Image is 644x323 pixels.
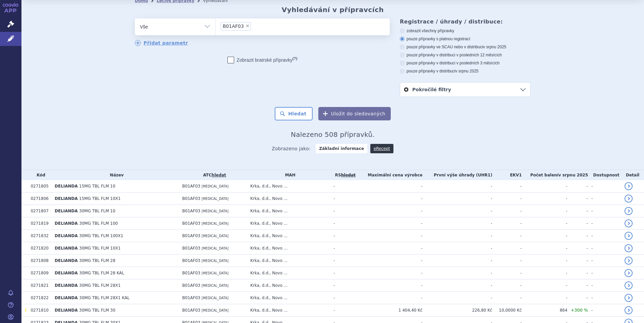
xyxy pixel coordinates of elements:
[522,217,568,230] td: -
[247,292,330,304] td: Krka, d.d., Novo ...
[182,246,200,251] span: B01AF03
[423,217,492,230] td: -
[400,60,531,66] label: pouze přípravky v distribuci v posledních 3 měsících
[625,281,633,289] a: detail
[400,44,531,50] label: pouze přípravky ve SCAU nebo v distribuci
[492,267,522,279] td: -
[423,170,492,180] th: První výše úhrady (UHR1)
[330,242,357,255] td: -
[79,258,115,263] span: 30MG TBL FLM 28
[341,173,356,177] a: vyhledávání neobsahuje žádnou platnou referenční skupinu
[227,57,298,63] label: Zobrazit bratrské přípravky
[79,209,115,213] span: 30MG TBL FLM 10
[400,68,531,74] label: pouze přípravky v distribuci
[492,180,522,193] td: -
[55,246,78,251] span: DELIANDA
[202,197,228,201] span: [MEDICAL_DATA]
[357,279,422,292] td: -
[79,221,118,226] span: 30MG TBL FLM 100
[316,144,367,153] strong: Základní informace
[423,304,492,317] td: 226,80 Kč
[588,230,621,242] td: -
[357,304,422,317] td: 1 404,40 Kč
[330,255,357,267] td: -
[588,205,621,217] td: -
[291,130,375,139] span: Nalezeno 508 přípravků.
[55,221,78,226] span: DELIANDA
[27,242,51,255] td: 0271820
[625,232,633,240] a: detail
[79,308,115,313] span: 30MG TBL FLM 30
[282,6,384,14] h2: Vyhledávání v přípravcích
[558,173,588,177] span: v srpnu 2025
[492,170,522,180] th: EKV1
[357,193,422,205] td: -
[522,242,568,255] td: -
[292,56,297,61] abbr: (?)
[202,259,228,263] span: [MEDICAL_DATA]
[423,242,492,255] td: -
[522,180,568,193] td: -
[79,246,121,251] span: 30MG TBL FLM 10X1
[182,308,200,313] span: B01AF03
[330,180,357,193] td: -
[588,193,621,205] td: -
[247,170,330,180] th: MAH
[212,173,226,177] a: hledat
[79,295,129,300] span: 30MG TBL FLM 28X1 KAL
[330,267,357,279] td: -
[357,230,422,242] td: -
[492,279,522,292] td: -
[423,205,492,217] td: -
[357,180,422,193] td: -
[400,83,530,97] a: Pokročilé filtry
[182,295,200,300] span: B01AF03
[202,234,228,238] span: [MEDICAL_DATA]
[182,233,200,238] span: B01AF03
[182,271,200,275] span: B01AF03
[522,170,588,180] th: Počet balení
[202,296,228,300] span: [MEDICAL_DATA]
[625,294,633,302] a: detail
[568,292,588,304] td: -
[253,22,257,30] input: B01AF03
[55,196,78,201] span: DELIANDA
[182,283,200,288] span: B01AF03
[55,233,78,238] span: DELIANDA
[400,52,531,58] label: pouze přípravky v distribuci v posledních 12 měsících
[357,217,422,230] td: -
[79,233,123,238] span: 30MG TBL FLM 100X1
[55,308,78,313] span: DELIANDA
[247,193,330,205] td: Krka, d.d., Novo ...
[455,69,478,73] span: v srpnu 2025
[522,230,568,242] td: -
[55,283,78,288] span: DELIANDA
[492,255,522,267] td: -
[25,308,26,313] span: Tento přípravek má DNC/DoÚ.
[625,306,633,314] a: detail
[357,267,422,279] td: -
[330,279,357,292] td: -
[400,18,531,25] h3: Registrace / úhrady / distribuce:
[247,242,330,255] td: Krka, d.d., Novo ...
[55,209,78,213] span: DELIANDA
[202,209,228,213] span: [MEDICAL_DATA]
[370,144,393,153] a: eRecept
[357,242,422,255] td: -
[423,267,492,279] td: -
[27,170,51,180] th: Kód
[247,205,330,217] td: Krka, d.d., Novo ...
[341,173,356,177] del: hledat
[79,196,121,201] span: 15MG TBL FLM 10X1
[492,304,522,317] td: 10,0000 Kč
[247,279,330,292] td: Krka, d.d., Novo ...
[588,279,621,292] td: -
[423,255,492,267] td: -
[522,267,568,279] td: -
[400,28,531,34] label: zobrazit všechny přípravky
[247,304,330,317] td: Krka, d.d., Novo ...
[625,219,633,227] a: detail
[330,193,357,205] td: -
[522,205,568,217] td: -
[357,170,422,180] th: Maximální cena výrobce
